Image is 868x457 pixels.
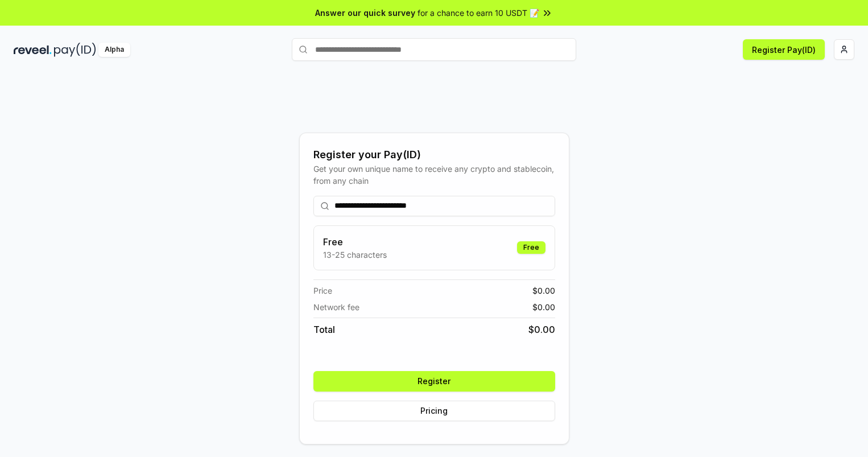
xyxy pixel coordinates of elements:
[315,7,415,19] span: Answer our quick survey
[418,7,539,19] span: for a chance to earn 10 USDT 📝
[323,249,387,261] p: 13-25 characters
[313,371,555,392] button: Register
[313,163,555,187] div: Get your own unique name to receive any crypto and stablecoin, from any chain
[532,285,555,297] span: $ 0.00
[743,39,825,60] button: Register Pay(ID)
[14,43,52,57] img: reveel_dark
[313,301,359,313] span: Network fee
[517,241,545,254] div: Free
[323,235,387,249] h3: Free
[532,301,555,313] span: $ 0.00
[313,285,332,297] span: Price
[313,323,335,336] span: Total
[313,147,555,163] div: Register your Pay(ID)
[54,43,96,57] img: pay_id
[313,401,555,421] button: Pricing
[528,323,555,336] span: $ 0.00
[98,43,130,57] div: Alpha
